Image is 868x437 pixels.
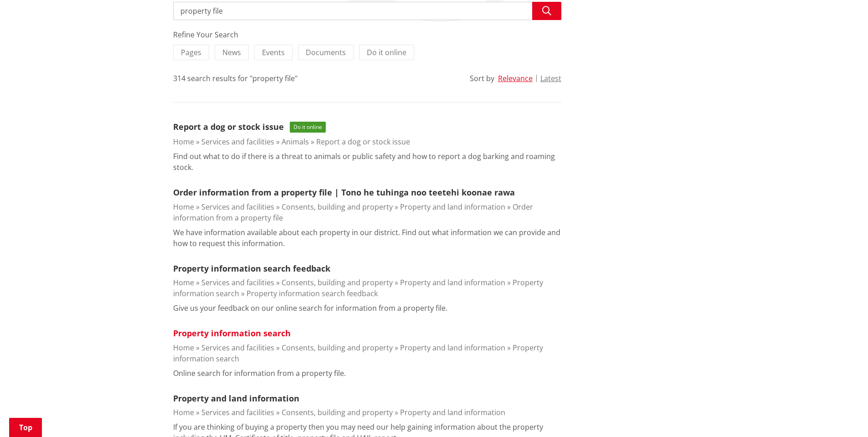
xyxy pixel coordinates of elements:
[540,74,561,82] button: Latest
[173,368,346,379] p: Online search for information from a property file.
[400,202,505,212] a: Property and land information
[173,29,561,40] div: Refine Your Search
[306,47,346,57] span: Documents
[173,278,194,288] a: Home
[290,122,326,133] span: Do it online
[173,187,515,198] a: Order information from a property file | Tono he tuhinga noo teetehi koonae rawa
[201,407,274,417] a: Services and facilities
[173,278,543,298] a: Property information search
[282,407,393,417] a: Consents, building and property
[367,47,406,57] span: Do it online
[173,202,194,212] a: Home
[826,399,859,432] iframe: Messenger Launcher
[282,343,393,353] a: Consents, building and property
[173,151,561,173] p: Find out what to do if there is a threat to animals or public safety and how to report a dog bark...
[282,137,309,147] a: Animals
[400,278,505,288] a: Property and land information
[201,137,274,147] a: Services and facilities
[400,343,505,353] a: Property and land information
[173,393,299,404] a: Property and land information
[262,47,285,57] span: Events
[201,343,274,353] a: Services and facilities
[498,74,533,82] button: Relevance
[173,263,330,274] a: Property information search feedback
[282,202,393,212] a: Consents, building and property
[181,47,201,57] span: Pages
[282,278,393,288] a: Consents, building and property
[201,278,274,288] a: Services and facilities
[173,73,298,84] div: 314 search results for "property file"
[173,328,291,339] a: Property information search
[247,288,378,298] a: Property information search feedback
[173,303,447,314] p: Give us your feedback on our online search for information from a property file.
[222,47,241,57] span: News
[173,343,543,364] a: Property information search
[173,137,194,147] a: Home
[173,202,533,223] a: Order information from a property file
[173,2,561,20] input: Search input
[201,202,274,212] a: Services and facilities
[470,73,494,84] div: Sort by
[9,418,42,437] a: Top
[173,407,194,417] a: Home
[173,121,284,132] a: Report a dog or stock issue
[316,137,410,147] a: Report a dog or stock issue
[173,227,561,249] p: We have information available about each property in our district. Find out what information we c...
[400,407,505,417] a: Property and land information
[173,343,194,353] a: Home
